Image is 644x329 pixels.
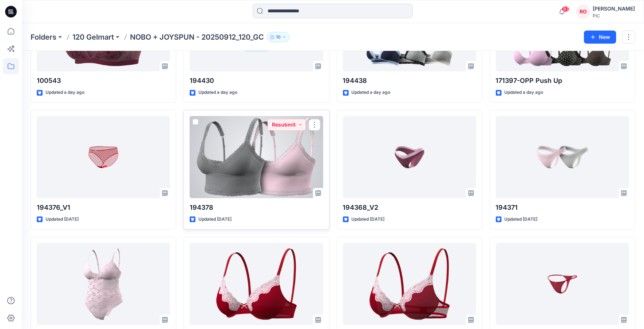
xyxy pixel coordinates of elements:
p: 194430 [190,76,323,86]
a: 120 Gelmart [72,32,114,42]
a: 194377_V2 [496,243,629,325]
p: 194438 [343,76,476,86]
p: 194368_V2 [343,202,476,213]
p: Updated [DATE] [505,216,538,223]
div: RO [577,5,590,18]
a: 194436_V1 [190,243,323,325]
a: 194371 [496,116,629,198]
p: 194376_V1 [37,202,170,213]
p: Updated [DATE] [352,216,385,223]
p: Updated a day ago [198,89,237,96]
p: Updated [DATE] [46,216,79,223]
p: Updated a day ago [352,89,391,96]
p: Updated a day ago [505,89,544,96]
p: 171397-OPP Push Up [496,76,629,86]
a: 194376_V1 [37,116,170,198]
a: 194436_V3 [343,243,476,325]
a: Folders [31,32,56,42]
span: 83 [562,6,570,12]
a: 194427 [37,243,170,325]
p: 194371 [496,202,629,213]
p: Updated [DATE] [198,216,232,223]
p: NOBO + JOYSPUN - 20250912_120_GC [130,32,264,42]
div: PIC [593,13,635,19]
a: 194368_V2 [343,116,476,198]
a: 194378 [190,116,323,198]
p: 10 [276,33,281,41]
button: 10 [267,32,290,42]
div: [PERSON_NAME] [593,4,635,13]
p: Updated a day ago [46,89,84,96]
p: 194378 [190,202,323,213]
p: 100543 [37,76,170,86]
button: New [584,31,616,44]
